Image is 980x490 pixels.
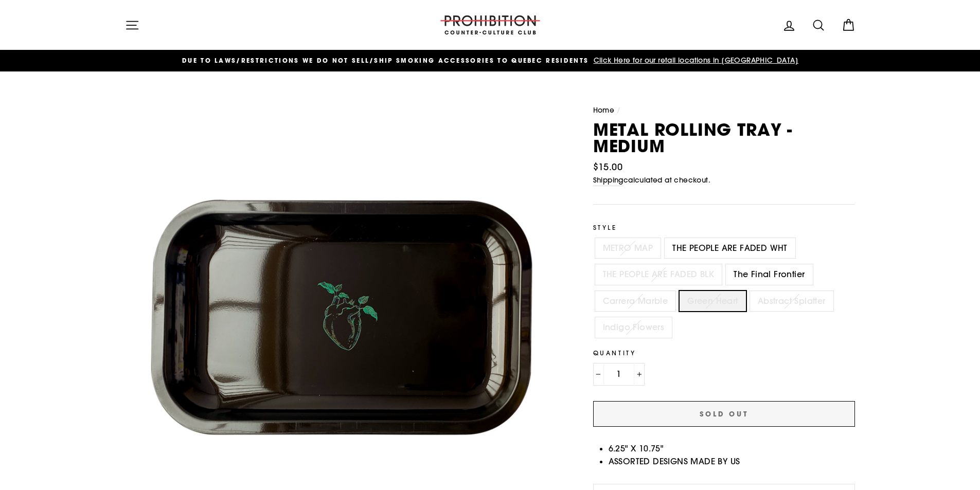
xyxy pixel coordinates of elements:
[595,291,676,312] label: Carrera Marble
[593,348,856,358] label: Quantity
[593,363,604,386] button: Reduce item quantity by one
[593,175,623,187] a: Shipping
[634,363,645,386] button: Increase item quantity by one
[593,175,856,187] small: calculated at checkout.
[726,264,812,285] label: The Final Frontier
[595,238,661,259] label: METRO MAP
[700,409,749,419] span: Sold Out
[593,105,856,116] nav: breadcrumbs
[593,401,856,427] button: Sold Out
[595,264,722,285] label: THE PEOPLE ARE FADED BLK
[750,291,833,312] label: Abstract Splatter
[595,317,672,338] label: Indigo Flowers
[665,238,795,259] label: THE PEOPLE ARE FADED WHT
[680,291,745,312] label: Green Heart
[593,121,856,155] h1: METAL ROLLING TRAY - MEDIUM
[128,55,853,66] a: DUE TO LAWS/restrictions WE DO NOT SELL/SHIP SMOKING ACCESSORIES to qUEBEC RESIDENTS Click Here f...
[593,363,645,386] input: quantity
[609,442,856,456] li: 6.25" X 10.75"
[593,105,615,115] a: Home
[182,56,588,65] span: DUE TO LAWS/restrictions WE DO NOT SELL/SHIP SMOKING ACCESSORIES to qUEBEC RESIDENTS
[593,161,622,173] span: $15.00
[609,455,856,468] li: ASSORTED DESIGNS MADE BY US
[593,223,856,232] label: Style
[439,15,542,34] img: PROHIBITION COUNTER-CULTURE CLUB
[617,105,620,115] span: /
[591,56,798,65] span: Click Here for our retail locations in [GEOGRAPHIC_DATA]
